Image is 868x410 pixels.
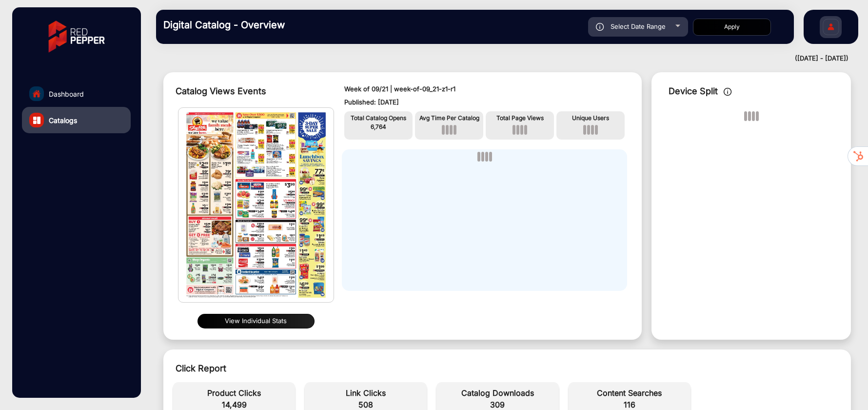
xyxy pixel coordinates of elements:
[197,314,315,328] button: View Individual Stats
[49,115,77,125] span: Catalogs
[724,88,732,96] img: icon
[41,12,112,61] img: vmg-logo
[49,89,84,99] span: Dashboard
[596,23,604,31] img: icon
[176,362,839,375] div: Click Report
[821,11,841,45] img: Sign%20Up.svg
[611,22,666,30] span: Select Date Range
[371,123,386,130] span: 6,764
[32,89,41,98] img: home
[178,108,334,302] img: img
[22,81,131,107] a: Dashboard
[178,387,290,399] span: Product Clicks
[559,114,622,123] p: Unique Users
[441,387,553,399] span: Catalog Downloads
[33,117,40,124] img: catalog
[488,114,552,123] p: Total Page Views
[693,19,771,36] button: Apply
[163,19,300,31] h3: Digital Catalog - Overview
[146,54,848,63] div: ([DATE] - [DATE])
[669,86,718,96] span: Device Split
[344,98,625,107] p: Published: [DATE]
[417,114,481,123] p: Avg Time Per Catalog
[310,387,422,399] span: Link Clicks
[347,114,410,123] p: Total Catalog Opens
[176,84,325,98] div: Catalog Views Events
[22,107,131,133] a: Catalogs
[573,387,686,399] span: Content Searches
[344,84,625,94] p: Week of 09/21 | week-of-09_21-z1-r1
